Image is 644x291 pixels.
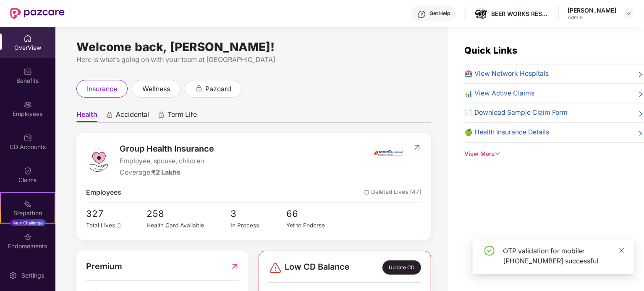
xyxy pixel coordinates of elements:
div: animation [157,111,165,118]
img: svg+xml;base64,PHN2ZyBpZD0iRGFuZ2VyLTMyeDMyIiB4bWxucz0iaHR0cDovL3d3dy53My5vcmcvMjAwMC9zdmciIHdpZH... [269,261,282,275]
img: svg+xml;base64,PHN2ZyBpZD0iU2V0dGluZy0yMHgyMCIgeG1sbnM9Imh0dHA6Ly93d3cudzMub3JnLzIwMDAvc3ZnIiB3aW... [9,271,17,280]
span: insurance [87,84,117,94]
span: Employees [86,188,121,198]
img: RedirectIcon [413,143,421,152]
div: Admin [568,14,616,21]
span: info-circle [117,223,122,228]
div: Health Card Available [147,221,231,230]
span: right [637,109,644,118]
div: Get Help [429,10,450,17]
div: Yet to Endorse [287,221,343,230]
span: Total Lives [86,222,115,229]
span: Term Life [168,110,197,122]
img: svg+xml;base64,PHN2ZyBpZD0iQ0RfQWNjb3VudHMiIGRhdGEtbmFtZT0iQ0QgQWNjb3VudHMiIHhtbG5zPSJodHRwOi8vd3... [24,134,32,142]
div: New Challenge [10,219,45,226]
span: right [637,129,644,138]
span: Accidental [116,110,149,122]
span: 258 [147,207,231,221]
img: svg+xml;base64,PHN2ZyB4bWxucz0iaHR0cDovL3d3dy53My5vcmcvMjAwMC9zdmciIHdpZHRoPSIyMSIgaGVpZ2h0PSIyMC... [24,200,32,208]
span: 3 [230,207,286,221]
span: 📊 View Active Claims [465,88,535,99]
div: In Process [230,221,286,230]
div: OTP validation for mobile: [PHONE_NUMBER] successful [503,246,624,266]
div: animation [106,111,113,118]
span: Quick Links [465,45,518,56]
span: wellness [142,84,170,94]
div: animation [195,85,203,92]
span: Premium [86,260,122,273]
img: logo [86,147,111,173]
span: right [637,90,644,99]
div: Coverage: [120,167,215,178]
span: check-circle [484,246,495,256]
div: Welcome back, [PERSON_NAME]! [76,44,431,50]
div: View More [465,149,644,159]
span: 66 [287,207,343,221]
img: svg+xml;base64,PHN2ZyBpZD0iSGVscC0zMngzMiIgeG1sbnM9Imh0dHA6Ly93d3cudzMub3JnLzIwMDAvc3ZnIiB3aWR0aD... [418,10,426,18]
img: svg+xml;base64,PHN2ZyBpZD0iRHJvcGRvd24tMzJ4MzIiIHhtbG5zPSJodHRwOi8vd3d3LnczLm9yZy8yMDAwL3N2ZyIgd2... [626,10,632,17]
span: 🍏 Health Insurance Details [465,127,550,138]
img: WhatsApp%20Image%202024-02-28%20at%203.03.39%20PM.jpeg [475,9,487,18]
div: [PERSON_NAME] [568,6,616,14]
div: Here is what’s going on with your team at [GEOGRAPHIC_DATA] [76,54,431,65]
span: close [619,247,625,253]
span: Low CD Balance [285,260,350,275]
img: svg+xml;base64,PHN2ZyBpZD0iSG9tZSIgeG1sbnM9Imh0dHA6Ly93d3cudzMub3JnLzIwMDAvc3ZnIiB3aWR0aD0iMjAiIG... [24,34,32,43]
span: 🏥 View Network Hospitals [465,69,549,79]
img: deleteIcon [364,190,369,195]
img: svg+xml;base64,PHN2ZyBpZD0iQ2xhaW0iIHhtbG5zPSJodHRwOi8vd3d3LnczLm9yZy8yMDAwL3N2ZyIgd2lkdGg9IjIwIi... [24,167,32,175]
div: Stepathon [1,209,55,217]
span: down [495,151,501,157]
span: Group Health Insurance [120,142,215,155]
img: insurerIcon [373,142,404,163]
div: Settings [19,271,47,280]
span: ₹2 Lakhs [152,168,181,176]
img: svg+xml;base64,PHN2ZyBpZD0iQmVuZWZpdHMiIHhtbG5zPSJodHRwOi8vd3d3LnczLm9yZy8yMDAwL3N2ZyIgd2lkdGg9Ij... [24,67,32,76]
span: Employee, spouse, children [120,156,215,167]
span: 📄 Download Sample Claim Form [465,108,568,118]
span: Health [76,110,97,122]
img: svg+xml;base64,PHN2ZyBpZD0iRW5kb3JzZW1lbnRzIiB4bWxucz0iaHR0cDovL3d3dy53My5vcmcvMjAwMC9zdmciIHdpZH... [24,233,32,241]
span: right [637,70,644,79]
img: RedirectIcon [230,260,239,273]
span: 327 [86,207,128,221]
img: New Pazcare Logo [10,8,65,19]
div: BEER WORKS RESTAURANTS & MICRO BREWERY PVT LTD [491,10,550,18]
img: svg+xml;base64,PHN2ZyBpZD0iRW1wbG95ZWVzIiB4bWxucz0iaHR0cDovL3d3dy53My5vcmcvMjAwMC9zdmciIHdpZHRoPS... [24,100,32,109]
span: Deleted Lives (47) [364,188,421,198]
div: Update CD [382,260,421,275]
span: pazcard [205,84,231,94]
